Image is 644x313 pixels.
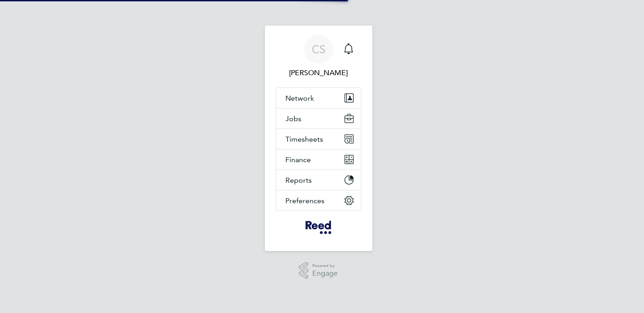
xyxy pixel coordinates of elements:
[312,262,338,270] span: Powered by
[276,108,361,128] button: Jobs
[276,35,361,78] a: CS[PERSON_NAME]
[276,149,361,169] button: Finance
[276,129,361,149] button: Timesheets
[285,176,312,185] span: Reports
[276,220,361,235] a: Go to home page
[312,43,325,55] span: CS
[299,262,338,279] a: Powered byEngage
[285,155,311,164] span: Finance
[285,135,323,144] span: Timesheets
[285,196,325,205] span: Preferences
[276,88,361,108] button: Network
[312,270,338,277] span: Engage
[276,170,361,190] button: Reports
[285,94,314,103] span: Network
[305,220,331,235] img: freesy-logo-retina.png
[265,26,372,251] nav: Main navigation
[285,114,301,123] span: Jobs
[276,190,361,210] button: Preferences
[276,67,361,78] span: Clare Smith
